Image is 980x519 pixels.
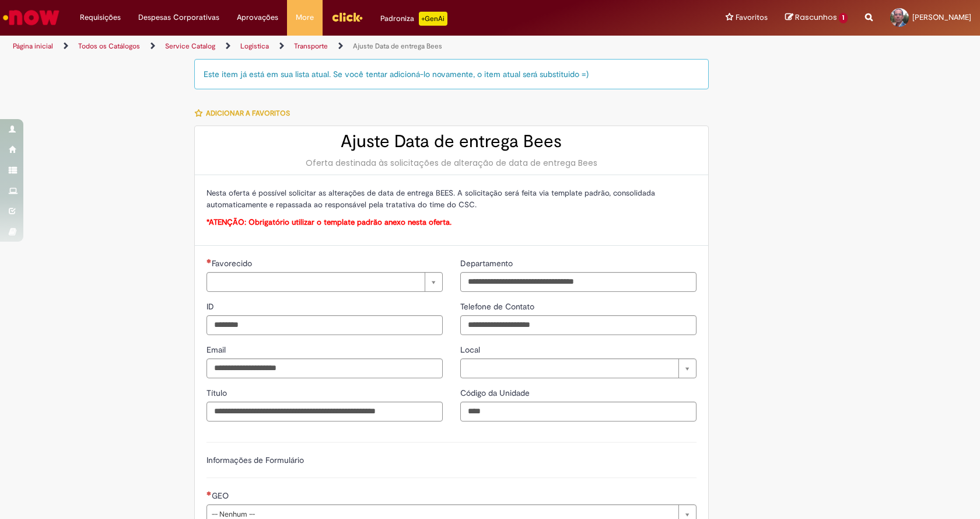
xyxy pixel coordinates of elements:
[206,344,228,355] span: Email
[206,217,452,227] span: *ATENÇÃO: Obrigatório utilizar o template padrão anexo nesta oferta.
[165,41,215,51] a: Service Catalog
[912,12,971,22] span: [PERSON_NAME]
[460,402,696,422] input: Código da Unidade
[353,41,442,51] a: Ajuste Data de entrega Bees
[206,109,290,118] span: Adicionar a Favoritos
[78,41,140,51] a: Todos os Catálogos
[206,259,212,263] span: Necessários
[13,41,53,51] a: Página inicial
[460,358,696,378] a: Limpar campo Local
[9,36,645,57] ul: Trilhas de página
[785,12,848,23] a: Rascunhos
[206,301,216,312] span: ID
[736,12,768,23] span: Favoritos
[206,315,443,335] input: ID
[1,6,61,29] img: ServiceNow
[138,12,219,23] span: Despesas Corporativas
[460,258,515,269] span: Departamento
[460,301,537,312] span: Telefone de Contato
[212,258,254,269] span: Necessários - Favorecido
[206,402,443,422] input: Título
[206,455,304,465] label: Informações de Formulário
[460,344,482,355] span: Local
[380,12,447,26] div: Padroniza
[206,188,655,210] span: Nesta oferta é possível solicitar as alterações de data de entrega BEES. A solicitação será feita...
[206,272,443,292] a: Limpar campo Favorecido
[212,490,231,501] span: GEO
[80,12,121,23] span: Requisições
[296,12,314,23] span: More
[194,59,709,89] div: Este item já está em sua lista atual. Se você tentar adicioná-lo novamente, o item atual será sub...
[206,358,443,378] input: Email
[240,41,269,51] a: Logistica
[419,12,447,26] p: +GenAi
[460,388,532,398] span: Código da Unidade
[294,41,328,51] a: Transporte
[237,12,278,23] span: Aprovações
[839,13,848,23] span: 1
[795,12,837,23] span: Rascunhos
[206,388,229,398] span: Título
[460,272,696,292] input: Departamento
[460,315,696,335] input: Telefone de Contato
[331,8,363,26] img: click_logo_yellow_360x200.png
[206,157,696,169] div: Oferta destinada às solicitações de alteração de data de entrega Bees
[206,491,212,496] span: Necessários
[194,101,296,126] button: Adicionar a Favoritos
[206,132,696,151] h2: Ajuste Data de entrega Bees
